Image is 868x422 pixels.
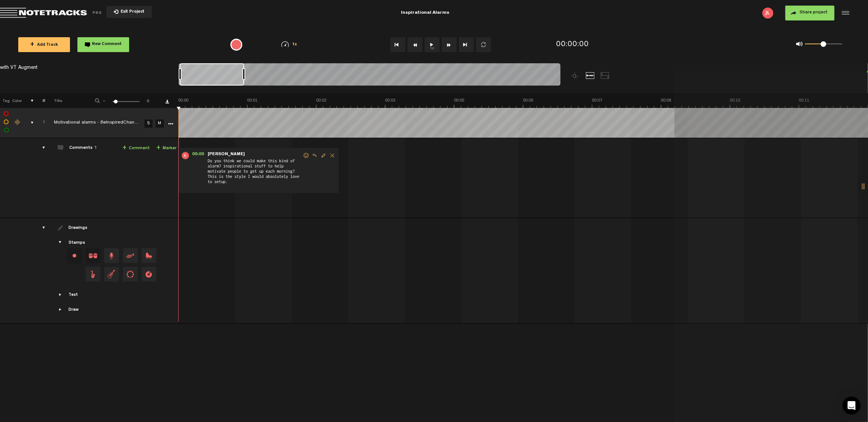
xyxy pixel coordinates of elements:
[283,4,567,22] div: Inspirational Alarms
[101,97,107,102] span: -
[230,39,242,51] div: {{ tooltip_message }}
[270,41,309,48] div: 1x
[310,153,319,158] span: Reply to comment
[77,37,129,52] button: New Comment
[23,119,35,127] div: comments, stamps & drawings
[556,39,589,50] div: 00:00:00
[165,100,169,103] a: Download comments
[319,153,328,158] span: Edit comment
[189,152,207,159] span: 00:00
[35,144,47,151] div: comments
[207,152,246,157] span: [PERSON_NAME]
[762,7,773,19] img: letters
[408,37,422,52] button: Rewind
[118,10,144,14] span: Exit Project
[104,248,119,263] span: Drag and drop a stamp
[292,43,297,47] span: 1x
[122,144,150,153] a: Comment
[18,37,70,52] button: +Add Track
[92,42,122,47] span: New Comment
[123,248,138,263] span: Drag and drop a stamp
[328,153,337,158] span: Delete comment
[122,145,127,151] span: +
[68,307,79,313] div: Draw
[58,307,64,313] span: Showcase draw menu
[35,224,47,231] div: drawings
[58,240,64,246] span: Showcase stamps
[106,6,152,18] button: Exit Project
[476,37,491,52] button: Loop
[54,119,151,127] div: Click to edit the title
[45,108,142,138] td: Click to edit the title Motivational alarms - BeInspiredChannelcom
[800,10,827,15] span: Share project
[22,108,34,138] td: comments, stamps & drawings
[785,6,835,20] button: Share project
[11,93,22,108] th: Color
[843,397,861,415] div: Open Intercom Messenger
[94,146,97,150] span: 1
[35,119,47,127] div: Click to change the order number
[104,267,119,282] span: Drag and drop a stamp
[34,93,45,108] th: #
[167,120,174,127] a: More
[156,119,164,128] a: M
[68,240,85,246] div: Stamps
[156,145,160,151] span: +
[34,108,45,138] td: Click to change the order number 1
[58,292,64,298] span: Showcase text
[141,267,156,282] span: Drag and drop a stamp
[281,41,289,47] img: speedometer.svg
[86,248,100,263] span: Drag and drop a stamp
[67,248,82,263] div: Change stamp color.To change the color of an existing stamp, select the stamp on the right and th...
[86,267,100,282] span: Drag and drop a stamp
[156,144,176,153] a: Marker
[459,37,474,52] button: Go to end
[425,37,440,52] button: 1x
[68,292,78,298] div: Text
[68,225,89,231] div: Drawings
[30,42,34,48] span: +
[182,152,189,159] img: letters
[34,138,45,218] td: comments
[145,97,151,102] span: +
[12,119,23,126] div: Change the color of the waveform
[11,108,22,138] td: Change the color of the waveform
[69,145,97,151] div: Comments
[442,37,457,52] button: Fast Forward
[390,37,405,52] button: Go to beginning
[144,119,153,128] a: S
[401,4,449,22] div: Inspirational Alarms
[207,158,303,190] span: Do you think we could make this kind of alarm? inspirational stuff to help motivate people to get...
[123,267,138,282] span: Drag and drop a stamp
[45,93,85,108] th: Title
[34,218,45,324] td: drawings
[141,248,156,263] span: Drag and drop a stamp
[30,43,58,47] span: Add Track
